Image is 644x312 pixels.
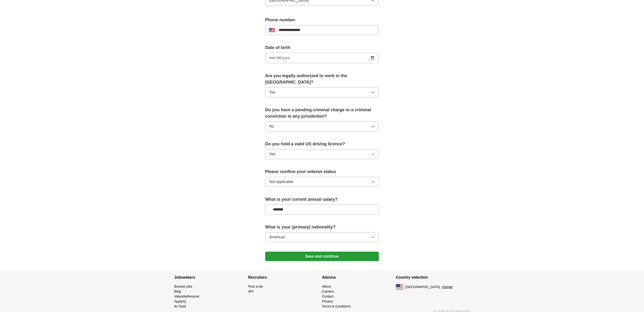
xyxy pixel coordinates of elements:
[265,232,379,242] button: American
[265,45,379,51] label: Date of birth
[322,290,334,293] a: Careers
[265,107,379,120] label: Do you have a pending criminal charge or a criminal conviction in any jurisdiction?
[265,224,379,230] label: What is your (primary) nationality?
[269,179,293,185] span: Not applicable
[396,284,403,290] img: US flag
[265,73,379,85] label: Are you legally authorized to work in the [GEOGRAPHIC_DATA]?
[322,285,331,288] a: About
[265,169,379,175] label: Please confirm your veteran status
[265,177,379,187] button: Not applicable
[405,285,440,290] span: [GEOGRAPHIC_DATA]
[248,285,263,288] a: Post a job
[265,121,379,131] button: No
[322,304,351,308] a: Terms & Conditions
[269,89,275,95] span: Yes
[269,124,274,129] span: No
[265,87,379,97] button: Yes
[269,151,275,157] span: Yes
[265,196,379,203] label: What is your current annual salary?
[174,304,186,308] a: AI Tools
[174,285,192,288] a: Browse jobs
[322,294,333,298] a: Contact
[322,299,333,303] a: Privacy
[265,17,379,23] label: Phone number
[174,290,181,293] a: Blog
[269,234,285,240] span: American
[396,271,470,284] h4: Country selection
[265,252,379,261] button: Save and continue
[248,290,254,293] a: API
[265,141,379,147] label: Do you hold a valid US driving licence?
[174,299,186,303] a: ApplyIQ
[265,149,379,159] button: Yes
[174,294,199,298] a: ValueMyResume
[442,285,453,290] button: change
